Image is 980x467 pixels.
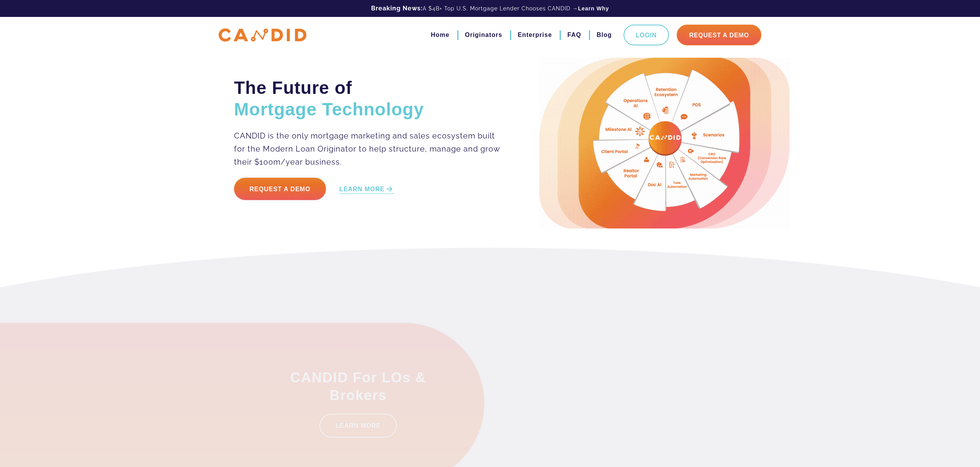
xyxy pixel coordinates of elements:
a: LEARN MORE [319,400,397,424]
a: Request A Demo [677,25,761,45]
img: Candid Hero Image [539,58,789,228]
p: CANDID is the only mortgage marketing and sales ecosystem built for the Modern Loan Originator to... [234,129,501,168]
a: LEARN MORE [339,185,395,194]
a: Login [624,25,669,45]
a: Originators [465,28,502,42]
a: FAQ [567,28,581,42]
b: Breaking News: [371,5,423,12]
a: Blog [597,28,612,42]
a: Request a Demo [234,178,326,200]
img: CANDID APP [219,28,306,42]
a: Home [431,28,449,42]
a: Learn Why [578,5,609,12]
h3: CANDID For LOs & Brokers [271,355,446,391]
span: Mortgage Technology [234,99,424,119]
a: Enterprise [518,28,552,42]
h3: CANDID For Enterprise Businesses [534,355,709,391]
a: LEARN MORE [583,400,661,424]
h2: The Future of [234,77,501,120]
